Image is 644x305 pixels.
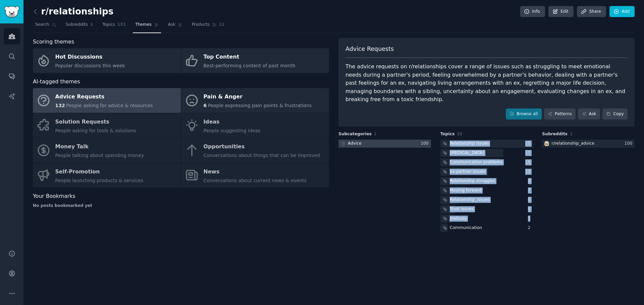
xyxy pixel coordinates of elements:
[338,140,431,148] a: Advice100
[548,6,574,17] a: Edit
[450,197,490,203] div: Relationship_issues
[528,206,533,212] div: 4
[450,169,486,175] div: Ex-partner issues
[528,187,533,194] div: 7
[528,178,533,184] div: 8
[102,22,115,28] span: Topics
[166,19,185,33] a: Ask
[55,103,65,108] span: 132
[528,225,533,231] div: 2
[374,132,377,136] span: 1
[90,22,93,28] span: 1
[506,108,542,120] a: Browse all
[528,216,533,222] div: 3
[135,22,152,28] span: Themes
[609,6,635,17] a: Add
[602,108,628,120] button: Copy
[525,141,533,147] div: 25
[55,92,153,102] div: Advice Requests
[525,159,533,165] div: 16
[570,132,573,136] span: 1
[450,225,482,231] div: Communication
[551,141,594,147] div: r/ relationship_advice
[345,45,394,53] span: Advice Requests
[338,131,372,137] span: Subcategories
[544,108,576,120] a: Patterns
[33,6,114,17] h2: r/relationships
[421,141,431,147] div: 100
[55,63,125,68] span: Popular discussions this week
[35,22,49,28] span: Search
[204,103,207,108] span: 6
[168,22,175,28] span: Ask
[544,141,549,146] img: relationship_advice
[100,19,128,33] a: Topics131
[440,158,533,167] a: Communication problems16
[440,131,455,137] span: Topics
[525,169,533,175] div: 13
[33,88,181,113] a: Advice Requests132People asking for advice & resources
[181,48,329,73] a: Top ContentBest-performing content of past month
[348,141,362,147] div: Advice
[440,196,533,204] a: Relationship_issues5
[525,150,533,156] div: 17
[33,38,74,46] span: Scoring themes
[204,52,296,63] div: Top Content
[33,19,59,33] a: Search
[450,187,482,194] div: Moving forward
[440,168,533,176] a: Ex-partner issues13
[440,186,533,195] a: Moving forward7
[219,22,225,28] span: 11
[204,92,312,102] div: Pain & Anger
[345,63,628,104] div: The advice requests on r/relationships cover a range of issues such as struggling to meet emotion...
[66,103,153,108] span: People asking for advice & resources
[542,131,568,137] span: Subreddits
[450,216,467,222] div: Jealousy
[625,141,635,147] div: 100
[181,88,329,113] a: Pain & Anger6People expressing pain points & frustrations
[33,78,80,86] span: AI-tagged themes
[450,150,484,156] div: [MEDICAL_DATA]
[440,205,533,214] a: Trust issues4
[457,132,462,136] span: 10
[66,22,88,28] span: Subreddits
[542,140,635,148] a: relationship_advicer/relationship_advice100
[4,6,19,18] img: GummySearch logo
[577,6,606,17] a: Share
[33,192,75,201] span: Your Bookmarks
[440,140,533,148] a: Relationship issues25
[440,215,533,223] a: Jealousy3
[440,177,533,185] a: Relationship struggles8
[55,52,125,63] div: Hot Discussions
[63,19,95,33] a: Subreddits1
[520,6,545,17] a: Info
[133,19,161,33] a: Themes
[208,103,312,108] span: People expressing pain points & frustrations
[190,19,227,33] a: Products11
[440,224,533,232] a: Communication2
[450,206,474,212] div: Trust issues
[450,141,489,147] div: Relationship issues
[528,197,533,203] div: 5
[33,48,181,73] a: Hot DiscussionsPopular discussions this week
[450,178,495,184] div: Relationship struggles
[578,108,600,120] a: Ask
[450,159,503,165] div: Communication problems
[204,63,296,68] span: Best-performing content of past month
[192,22,210,28] span: Products
[117,22,126,28] span: 131
[33,203,329,209] div: No posts bookmarked yet
[440,149,533,157] a: [MEDICAL_DATA]17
